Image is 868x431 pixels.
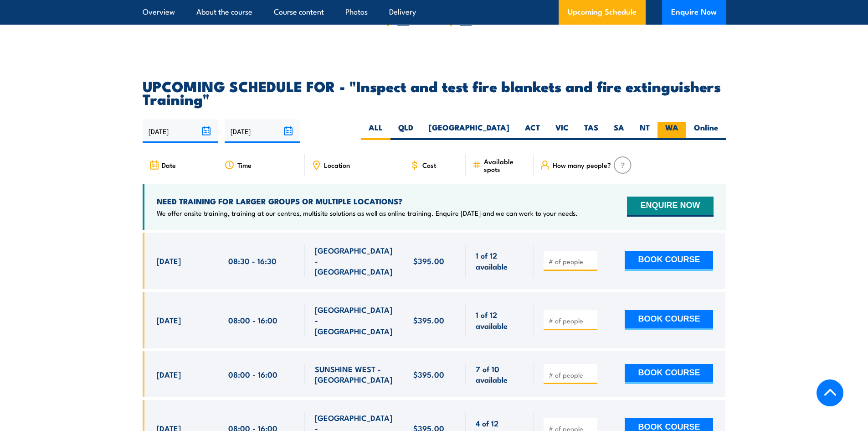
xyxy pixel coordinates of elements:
span: [DATE] [157,255,181,266]
span: Available spots [484,157,527,173]
span: How many people? [553,161,611,169]
span: 7 of 10 available [476,363,524,385]
label: [GEOGRAPHIC_DATA] [421,122,517,140]
label: TAS [576,122,606,140]
label: VIC [548,122,576,140]
label: SA [606,122,632,140]
button: BOOK COURSE [625,310,713,330]
input: # of people [549,370,594,379]
span: 08:00 - 16:00 [228,315,277,325]
span: 1 of 12 available [476,250,524,271]
span: Time [237,161,252,169]
label: Online [686,122,726,140]
span: 1 of 12 available [476,309,524,331]
button: BOOK COURSE [625,251,713,271]
button: BOOK COURSE [625,364,713,384]
span: [GEOGRAPHIC_DATA] - [GEOGRAPHIC_DATA] [315,304,393,336]
a: WA [460,16,472,26]
span: Cost [422,161,436,169]
input: From date [143,119,218,143]
p: We offer onsite training, training at our centres, multisite solutions as well as online training... [157,208,578,218]
input: # of people [549,316,594,325]
label: WA [657,122,686,140]
span: SUNSHINE WEST - [GEOGRAPHIC_DATA] [315,363,393,385]
label: NT [632,122,657,140]
label: QLD [390,122,421,140]
span: [DATE] [157,315,181,325]
label: ALL [361,122,390,140]
span: 08:00 - 16:00 [228,369,277,379]
a: VIC [397,16,409,26]
span: [GEOGRAPHIC_DATA] - [GEOGRAPHIC_DATA] [315,245,393,277]
input: # of people [549,257,594,266]
button: ENQUIRE NOW [627,197,713,217]
h4: NEED TRAINING FOR LARGER GROUPS OR MULTIPLE LOCATIONS? [157,196,578,206]
span: $395.00 [413,315,444,325]
label: ACT [517,122,548,140]
input: To date [225,119,300,143]
span: $395.00 [413,369,444,379]
span: $395.00 [413,255,444,266]
span: [DATE] [157,369,181,379]
span: Date [162,161,176,169]
h2: UPCOMING SCHEDULE FOR - "Inspect and test fire blankets and fire extinguishers Training" [143,79,726,105]
span: 08:30 - 16:30 [228,255,277,266]
span: Location [324,161,350,169]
